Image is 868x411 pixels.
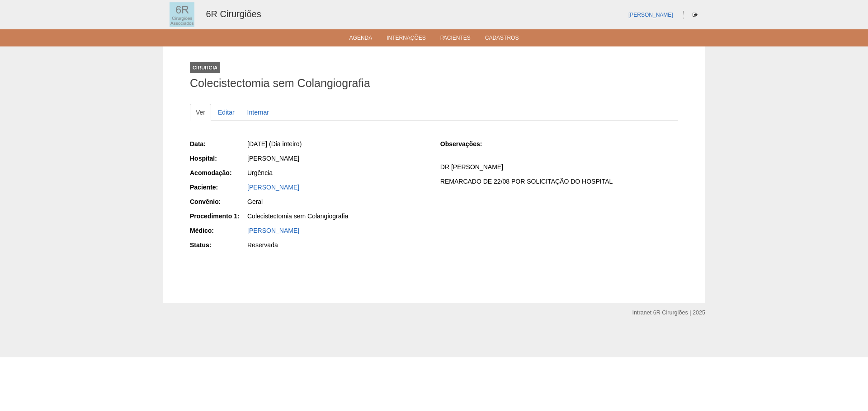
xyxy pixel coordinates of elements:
[206,9,261,19] a: 6R Cirurgiões
[247,212,428,221] div: Colecistectomia sem Colangiografia
[440,163,678,171] p: DR [PERSON_NAME]
[247,140,302,148] span: [DATE] (Dia inteiro)
[387,35,426,44] a: Internações
[440,177,678,186] p: REMARCADO DE 22/08 POR SOLICITAÇÃO DO HOSPITAL
[190,183,246,192] div: Paciente:
[349,35,373,44] a: Agenda
[190,139,246,148] div: Data:
[190,62,220,73] div: Cirurgia
[190,226,246,235] div: Médico:
[190,78,678,89] h1: Colecistectomia sem Colangiografia
[632,308,705,317] div: Intranet 6R Cirurgiões | 2025
[190,212,246,221] div: Procedimento 1:
[212,104,241,121] a: Editar
[247,227,299,234] a: [PERSON_NAME]
[247,184,299,191] a: [PERSON_NAME]
[190,197,246,206] div: Convênio:
[190,104,211,121] a: Ver
[628,12,673,18] a: [PERSON_NAME]
[247,168,428,177] div: Urgência
[440,139,497,148] div: Observações:
[247,154,428,163] div: [PERSON_NAME]
[241,104,275,121] a: Internar
[247,240,428,249] div: Reservada
[693,12,698,18] i: Sair
[247,197,428,206] div: Geral
[190,240,246,249] div: Status:
[190,168,246,177] div: Acomodação:
[190,154,246,163] div: Hospital:
[440,35,471,44] a: Pacientes
[485,35,519,44] a: Cadastros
